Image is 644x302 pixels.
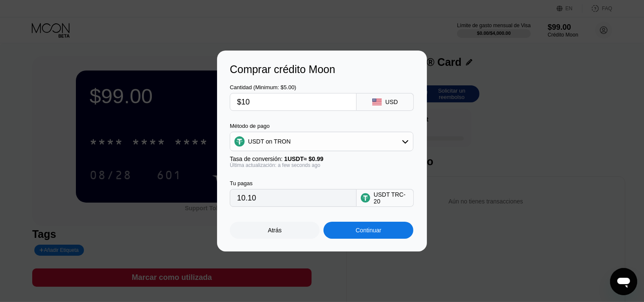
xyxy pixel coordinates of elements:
[230,123,413,129] div: Método de pago
[230,63,414,76] div: Comprar crédito Moon
[230,84,357,90] div: Cantidad (Minimum: $5.00)
[268,227,282,234] div: Atrás
[610,268,637,295] iframe: Botón para iniciar la ventana de mensajería
[323,222,413,239] div: Continuar
[385,99,398,105] div: USD
[374,191,409,205] div: USDT TRC-20
[248,138,291,145] div: USDT on TRON
[230,155,413,162] div: Tasa de conversión:
[237,93,349,110] input: $0.00
[356,227,382,234] div: Continuar
[284,155,323,162] span: 1 USDT ≈ $0.99
[230,180,357,186] div: Tu pagas
[230,133,413,150] div: USDT on TRON
[230,222,320,239] div: Atrás
[230,162,413,168] div: Última actualización: a few seconds ago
